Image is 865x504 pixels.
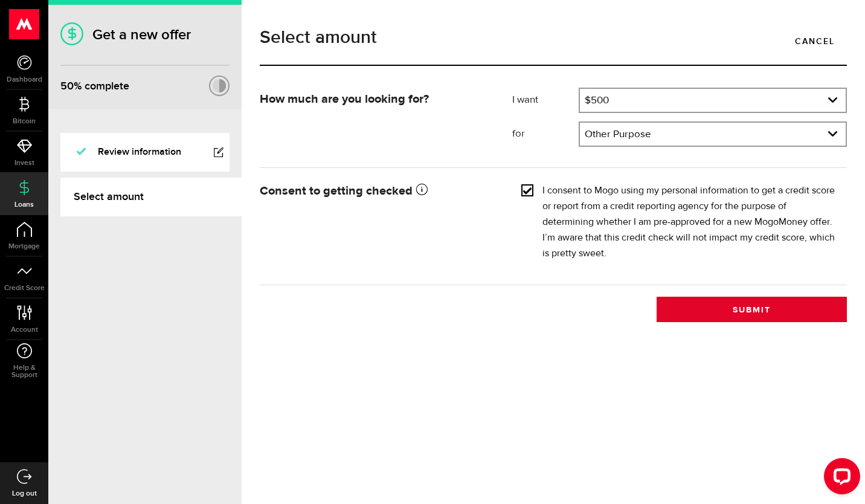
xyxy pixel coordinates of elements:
[260,185,428,197] strong: Consent to getting checked
[260,28,847,47] h1: Select amount
[60,76,129,97] div: % complete
[580,123,846,146] a: expand select
[814,453,865,504] iframe: LiveChat chat widget
[60,133,230,172] a: Review information
[260,93,429,105] strong: How much are you looking for?
[60,26,230,44] h1: Get a new offer
[783,28,847,54] a: Cancel
[521,183,533,195] input: I consent to Mogo using my personal information to get a credit score or report from a credit rep...
[60,178,242,216] a: Select amount
[512,93,579,108] label: I want
[542,183,838,262] label: I consent to Mogo using my personal information to get a credit score or report from a credit rep...
[657,297,847,322] button: Submit
[580,89,846,112] a: expand select
[60,80,74,92] span: 50
[512,127,579,141] label: for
